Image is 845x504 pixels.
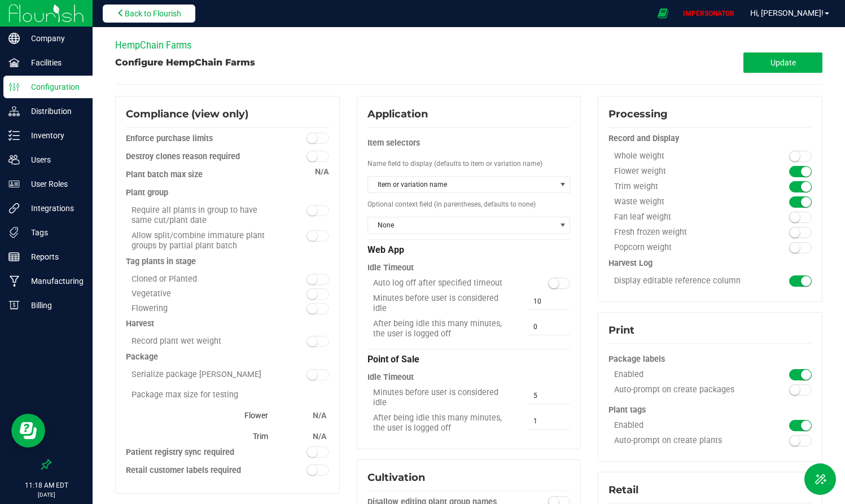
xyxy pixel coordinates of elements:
[115,40,191,51] span: HempChain Farms
[309,405,326,426] div: N/A
[608,166,761,177] div: Flower weight
[608,151,761,161] div: Whole weight
[367,154,571,174] div: Name field to display (defaults to item or variation name)
[126,336,278,347] div: Record plant wet weight
[20,250,87,264] p: Reports
[126,447,278,458] div: Patient registry sync required
[126,289,278,299] div: Vegetative
[367,239,571,258] div: Web App
[126,426,268,446] div: Trim
[367,319,520,339] div: After being idle this many minutes, the user is logged off
[8,227,20,238] inline-svg: Tags
[608,258,812,269] div: Harvest Log
[126,370,278,380] div: Serialize package [PERSON_NAME]
[20,129,87,142] p: Inventory
[8,154,20,165] inline-svg: Users
[5,490,87,499] p: [DATE]
[528,413,570,429] input: 1
[608,212,761,222] div: Fan leaf weight
[41,459,52,470] label: Pin the sidebar to full width on large screens
[8,33,20,44] inline-svg: Company
[126,107,329,122] div: Compliance (view only)
[528,388,570,404] input: 5
[367,470,571,485] div: Cultivation
[126,133,278,144] div: Enforce purchase limits
[608,483,812,498] div: Retail
[126,352,329,363] div: Package
[20,177,87,191] p: User Roles
[126,318,329,330] div: Harvest
[126,205,278,226] div: Require all plants in group to have same cut/plant date
[608,243,761,253] div: Popcorn weight
[608,323,812,338] div: Print
[804,463,836,495] button: Toggle Menu
[20,201,87,215] p: Integrations
[367,133,571,154] div: Item selectors
[367,107,571,122] div: Application
[367,293,520,314] div: Minutes before user is considered idle
[8,81,20,93] inline-svg: Configuration
[608,227,761,238] div: Fresh frozen weight
[743,52,822,73] button: Update
[608,349,812,370] div: Package labels
[8,178,20,190] inline-svg: User Roles
[608,107,812,122] div: Processing
[598,343,822,351] configuration-section-card: Print
[357,356,581,364] configuration-section-card: Application
[115,353,340,361] configuration-section-card: Compliance (view only)
[367,194,571,214] div: Optional context field (in parentheses, defaults to none)
[126,304,278,313] div: Flowering
[126,405,268,426] div: Flower
[20,299,87,312] p: Billing
[367,349,571,367] div: Point of Sale
[11,414,45,448] iframe: Resource center
[528,319,570,335] input: 0
[608,385,761,395] div: Auto-prompt on create packages
[126,169,329,181] div: Plant batch max size
[20,56,87,69] p: Facilities
[608,370,761,380] div: Enabled
[608,276,761,286] div: Display editable reference column
[115,57,255,68] span: Configure HempChain Farms
[20,153,87,166] p: Users
[20,274,87,288] p: Manufacturing
[8,275,20,287] inline-svg: Manufacturing
[528,293,570,309] input: 10
[367,413,520,433] div: After being idle this many minutes, the user is logged off
[368,177,556,192] span: Item or variation name
[367,388,520,408] div: Minutes before user is considered idle
[367,258,571,278] div: Idle Timeout
[608,420,761,431] div: Enabled
[367,367,571,388] div: Idle Timeout
[20,32,87,45] p: Company
[8,251,20,262] inline-svg: Reports
[608,436,761,446] div: Auto-prompt on create plants
[8,57,20,68] inline-svg: Facilities
[8,300,20,311] inline-svg: Billing
[608,400,812,420] div: Plant tags
[8,130,20,141] inline-svg: Inventory
[20,226,87,239] p: Tags
[126,385,329,405] div: Package max size for testing
[608,182,761,192] div: Trim weight
[8,203,20,214] inline-svg: Integrations
[20,80,87,94] p: Configuration
[20,104,87,118] p: Distribution
[103,5,195,23] button: Back to Flourish
[608,133,812,144] div: Record and Display
[678,8,739,19] p: IMPERSONATOR
[125,9,181,18] span: Back to Flourish
[770,58,796,67] span: Update
[126,151,278,163] div: Destroy clones reason required
[126,465,278,476] div: Retail customer labels required
[126,274,278,284] div: Cloned or Planted
[750,8,824,17] span: Hi, [PERSON_NAME]!
[309,426,326,446] div: N/A
[315,167,329,177] span: N/A
[650,2,676,24] span: Open Ecommerce Menu
[368,217,556,233] span: None
[8,106,20,117] inline-svg: Distribution
[5,480,87,490] p: 11:18 AM EDT
[367,278,520,288] div: Auto log off after specified timeout
[598,260,822,268] configuration-section-card: Processing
